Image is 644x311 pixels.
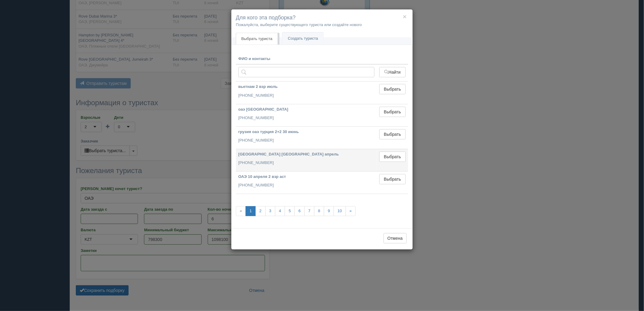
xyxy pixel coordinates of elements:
[238,107,288,112] b: оаэ [GEOGRAPHIC_DATA]
[282,32,324,45] a: Создать туриста
[265,206,275,216] a: 3
[238,152,339,156] b: [GEOGRAPHIC_DATA] [GEOGRAPHIC_DATA] апрель
[304,206,314,216] a: 7
[238,67,374,77] input: Поиск по ФИО, паспорту или контактам
[236,22,408,28] p: Пожалуйста, выберите существующего туриста или создайте нового
[236,33,278,45] a: Выбрать туриста
[238,84,278,89] b: вьетнам 2 взр июль
[379,107,406,117] button: Выбрать
[236,206,246,216] span: «
[238,160,374,166] p: [PHONE_NUMBER]
[314,206,324,216] a: 8
[238,115,374,121] p: [PHONE_NUMBER]
[379,174,406,184] button: Выбрать
[384,233,407,243] button: Отмена
[379,152,406,162] button: Выбрать
[379,129,406,139] button: Выбрать
[255,206,265,216] a: 2
[236,14,408,22] h4: Для кого эта подборка?
[238,93,374,99] p: [PHONE_NUMBER]
[285,206,295,216] a: 5
[379,67,406,77] button: Найти
[275,206,285,216] a: 4
[324,206,334,216] a: 9
[346,206,356,216] a: »
[238,182,374,188] p: [PHONE_NUMBER]
[236,54,377,65] th: ФИО и контакты
[379,84,406,94] button: Выбрать
[246,206,256,216] a: 1
[403,13,407,20] button: ×
[238,138,374,143] p: [PHONE_NUMBER]
[238,174,286,179] b: ОАЭ 10 апреля 2 взр аст
[294,206,304,216] a: 6
[334,206,346,216] a: 10
[238,129,299,134] b: грузия оаэ турция 2+2 30 июнь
